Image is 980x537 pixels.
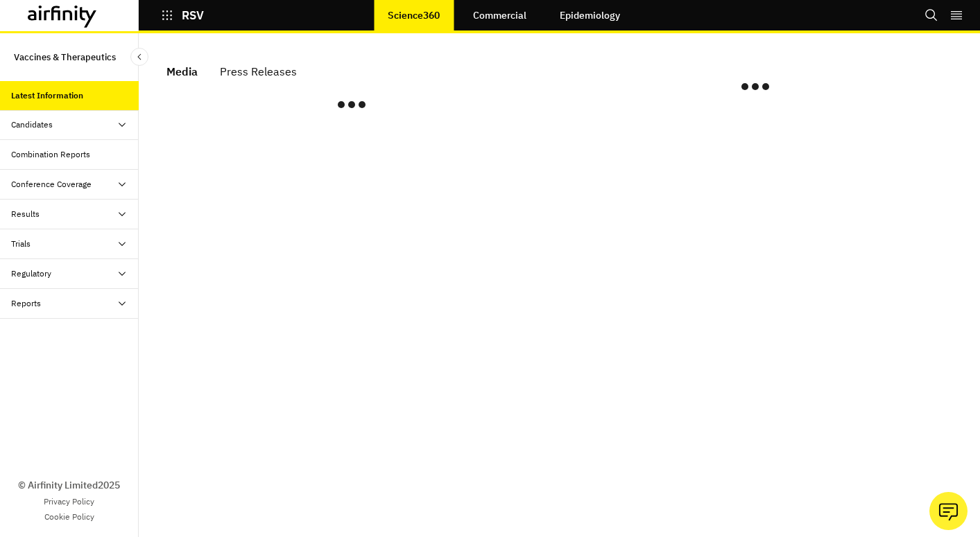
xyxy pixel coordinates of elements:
button: Close Sidebar [130,48,148,66]
div: Media [166,61,198,82]
div: Trials [11,238,31,250]
button: RSV [161,3,204,27]
div: Candidates [11,118,53,131]
div: Regulatory [11,267,51,280]
a: Cookie Policy [44,511,94,523]
div: Results [11,208,40,220]
p: RSV [182,9,204,21]
button: Ask our analysts [929,492,968,530]
button: Search [925,3,938,27]
div: Latest Information [11,89,83,102]
div: Conference Coverage [11,178,92,191]
p: Science360 [388,10,440,21]
div: Press Releases [220,61,297,82]
a: Privacy Policy [44,495,94,508]
p: Vaccines & Therapeutics [14,44,116,70]
div: Combination Reports [11,148,90,161]
p: © Airfinity Limited 2025 [18,478,120,493]
div: Reports [11,297,41,310]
